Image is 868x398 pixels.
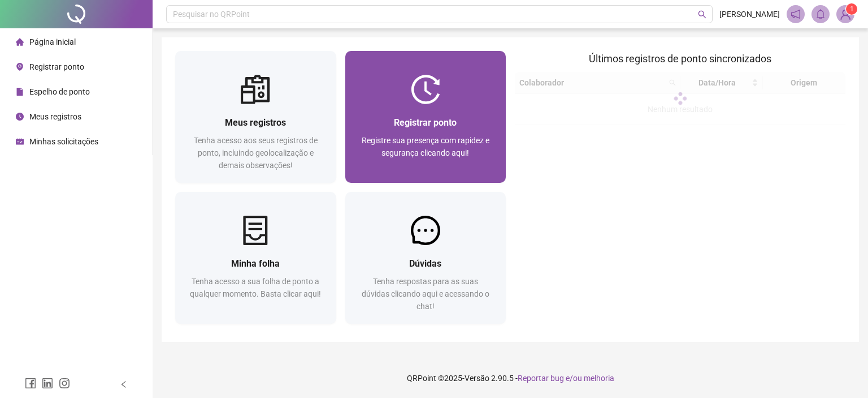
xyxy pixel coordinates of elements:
img: 89734 [837,6,854,23]
span: Versão [465,374,489,383]
sup: Atualize o seu contato no menu Meus Dados [846,3,857,15]
span: [PERSON_NAME] [719,8,780,20]
span: Reportar bug e/ou melhoria [518,374,614,383]
span: Registrar ponto [394,117,457,128]
span: Dúvidas [409,258,441,269]
span: Registre sua presença com rapidez e segurança clicando aqui! [362,136,489,157]
span: Meus registros [29,112,81,121]
span: Minha folha [231,258,280,269]
span: bell [815,9,826,19]
span: file [16,88,24,96]
span: Tenha respostas para as suas dúvidas clicando aqui e acessando o chat! [362,277,489,311]
span: 1 [850,5,854,13]
span: linkedin [42,378,53,389]
span: schedule [16,138,24,145]
span: facebook [25,378,36,389]
span: Últimos registros de ponto sincronizados [589,53,771,65]
span: Espelho de ponto [29,87,90,96]
span: left [120,380,128,388]
span: environment [16,63,24,71]
span: Tenha acesso aos seus registros de ponto, incluindo geolocalização e demais observações! [194,136,318,170]
span: Meus registros [225,117,286,128]
a: Minha folhaTenha acesso a sua folha de ponto a qualquer momento. Basta clicar aqui! [175,192,336,324]
span: search [698,10,706,19]
span: Tenha acesso a sua folha de ponto a qualquer momento. Basta clicar aqui! [190,277,321,298]
span: clock-circle [16,113,24,121]
a: DúvidasTenha respostas para as suas dúvidas clicando aqui e acessando o chat! [345,192,506,324]
span: instagram [59,378,70,389]
span: Página inicial [29,37,76,46]
a: Meus registrosTenha acesso aos seus registros de ponto, incluindo geolocalização e demais observa... [175,51,336,183]
span: Minhas solicitações [29,137,98,146]
span: home [16,38,24,46]
span: notification [791,9,801,19]
a: Registrar pontoRegistre sua presença com rapidez e segurança clicando aqui! [345,51,506,183]
span: Registrar ponto [29,62,84,71]
footer: QRPoint © 2025 - 2.90.5 - [153,358,868,398]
